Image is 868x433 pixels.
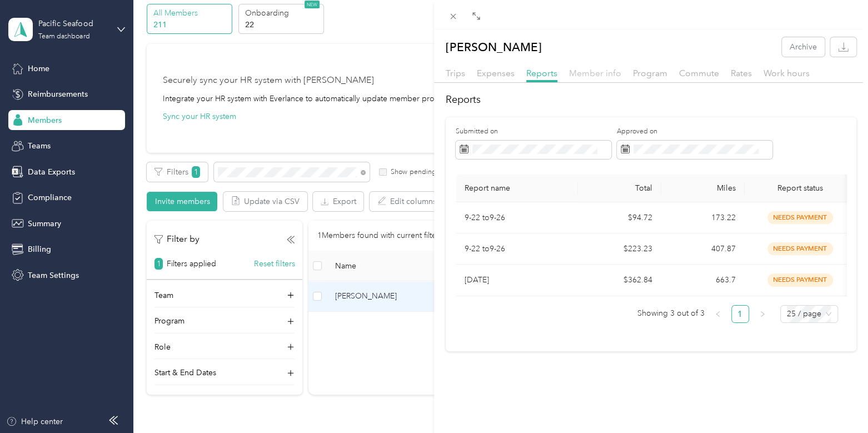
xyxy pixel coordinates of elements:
iframe: Everlance-gr Chat Button Frame [806,371,868,433]
span: left [715,311,721,317]
li: Previous Page [709,305,727,323]
span: right [759,311,766,317]
span: needs payment [767,273,833,286]
span: Report status [754,183,847,193]
span: Trips [446,68,465,78]
h2: Reports [446,92,856,107]
span: needs payment [767,242,833,255]
span: Program [633,68,667,78]
p: [PERSON_NAME] [446,37,542,57]
button: left [709,305,727,323]
div: Miles [670,183,736,193]
td: 173.22 [661,202,745,233]
span: needs payment [767,211,833,224]
div: Total [587,183,652,193]
td: $362.84 [578,265,661,296]
span: Commute [679,68,719,78]
span: Reports [526,68,557,78]
span: Member info [569,68,621,78]
p: [DATE] [465,274,569,286]
span: Showing 3 out of 3 [637,305,705,322]
span: Expenses [477,68,515,78]
button: Archive [782,37,825,57]
span: Work hours [764,68,810,78]
td: $223.23 [578,233,661,265]
div: Page Size [780,305,838,323]
td: 663.7 [661,265,745,296]
td: 407.87 [661,233,745,265]
label: Submitted on [456,127,611,137]
td: $94.72 [578,202,661,233]
span: Rates [731,68,752,78]
a: 1 [732,306,749,322]
p: 9-22 to9-26 [465,212,569,224]
th: Report name [456,175,578,202]
p: 9-22 to9-26 [465,243,569,255]
button: right [754,305,771,323]
span: 25 / page [787,306,831,322]
li: Next Page [754,305,771,323]
label: Approved on [617,127,772,137]
li: 1 [731,305,749,323]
